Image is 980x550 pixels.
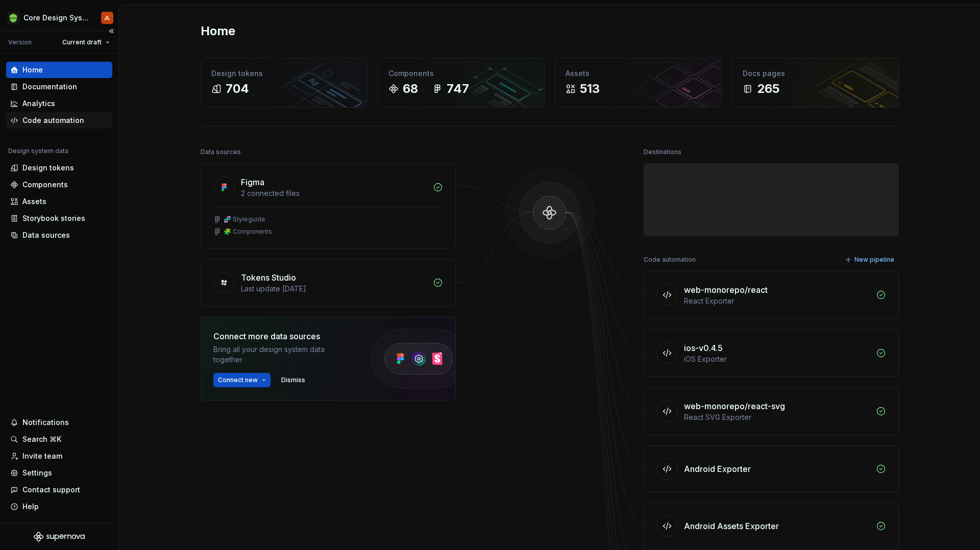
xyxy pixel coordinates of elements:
[566,68,711,79] div: Assets
[22,82,77,92] div: Documentation
[104,24,118,38] button: Collapse sidebar
[6,79,112,95] a: Documentation
[6,431,112,447] button: Search ⌘K
[403,81,418,97] div: 68
[22,163,74,173] div: Design tokens
[6,482,112,498] button: Contact support
[22,65,43,75] div: Home
[213,344,351,365] div: Bring all your design system data together.
[580,81,600,97] div: 513
[201,58,367,108] a: Design tokens704
[684,284,768,296] div: web-monorepo/react
[378,58,545,108] a: Components68747
[226,81,249,97] div: 704
[644,253,696,267] div: Code automation
[6,160,112,176] a: Design tokens
[388,68,534,79] div: Components
[22,115,84,126] div: Code automation
[22,213,85,223] div: Storybook stories
[22,468,52,478] div: Settings
[23,13,89,23] div: Core Design System
[213,330,351,342] div: Connect more data sources
[6,498,112,515] button: Help
[684,342,723,354] div: ios-v0.4.5
[8,147,68,155] div: Design system data
[6,210,112,227] a: Storybook stories
[22,196,46,207] div: Assets
[6,62,112,78] a: Home
[684,463,751,475] div: Android Exporter
[22,417,69,428] div: Notifications
[201,145,241,159] div: Data sources
[224,228,272,236] div: 🧩 Components
[644,145,681,159] div: Destinations
[684,296,870,306] div: React Exporter
[2,7,116,29] button: Core Design SystemJL
[211,68,357,79] div: Design tokens
[22,434,61,444] div: Search ⌘K
[22,485,80,495] div: Contact support
[854,256,894,264] span: New pipeline
[6,227,112,243] a: Data sources
[58,35,114,49] button: Current draft
[277,373,310,387] button: Dismiss
[6,177,112,193] a: Components
[6,193,112,210] a: Assets
[743,68,888,79] div: Docs pages
[34,532,85,542] svg: Supernova Logo
[555,58,722,108] a: Assets513
[842,253,899,267] button: New pipeline
[201,23,235,39] h2: Home
[213,373,271,387] button: Connect new
[684,354,870,364] div: iOS Exporter
[22,502,39,512] div: Help
[22,451,62,461] div: Invite team
[62,38,102,46] span: Current draft
[224,215,265,223] div: 🧬 Styleguide
[241,284,427,294] div: Last update [DATE]
[6,95,112,112] a: Analytics
[684,400,785,412] div: web-monorepo/react-svg
[241,271,296,284] div: Tokens Studio
[757,81,779,97] div: 265
[684,412,870,422] div: React SVG Exporter
[6,448,112,464] a: Invite team
[6,465,112,481] a: Settings
[201,163,456,248] a: Figma2 connected files🧬 Styleguide🧩 Components
[241,188,427,198] div: 2 connected files
[281,376,305,384] span: Dismiss
[104,14,110,22] div: JL
[201,259,456,307] a: Tokens StudioLast update [DATE]
[22,230,70,240] div: Data sources
[6,414,112,431] button: Notifications
[684,520,779,532] div: Android Assets Exporter
[7,12,19,24] img: 236da360-d76e-47e8-bd69-d9ae43f958f1.png
[8,38,32,46] div: Version
[6,112,112,129] a: Code automation
[22,180,68,190] div: Components
[218,376,258,384] span: Connect new
[241,176,264,188] div: Figma
[732,58,899,108] a: Docs pages265
[447,81,469,97] div: 747
[22,98,55,109] div: Analytics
